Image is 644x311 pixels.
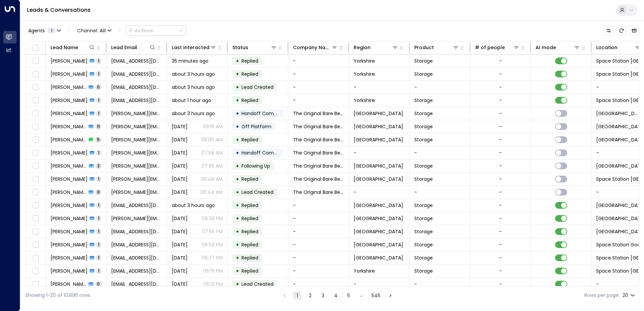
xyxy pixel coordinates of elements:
[203,123,223,130] p: 09:16 AM
[25,26,63,35] button: Agents1
[236,173,239,185] div: •
[31,83,40,92] span: Toggle select row
[201,149,223,156] p: 07:58 AM
[31,201,40,210] span: Toggle select row
[499,123,502,130] div: -
[236,55,239,67] div: •
[202,241,223,248] p: 06:59 PM
[236,226,239,237] div: •
[354,176,403,182] span: London
[47,28,56,33] span: 1
[111,268,162,274] span: kieranmf13@hotmail.com
[172,43,210,51] div: Last Interacted
[288,251,349,264] td: -
[96,58,101,64] span: 1
[354,71,375,77] span: Yorkshire
[31,109,40,118] span: Toggle select row
[172,281,188,287] span: Yesterday
[51,189,87,196] span: Shari Carlson
[95,189,101,195] span: 0
[172,189,188,196] span: Jul 24, 2025
[288,238,349,251] td: -
[31,280,40,288] span: Toggle select row
[596,43,617,51] div: Location
[354,163,403,169] span: London
[96,268,101,274] span: 1
[241,149,289,156] span: Handoff Completed
[51,215,88,222] span: Jayne Ikiriko
[236,213,239,224] div: •
[354,97,375,104] span: Yorkshire
[111,71,162,77] span: keon92@hotmail.co.uk
[172,254,188,261] span: Yesterday
[345,291,353,300] button: Go to page 5
[95,137,101,142] span: 5
[111,97,162,104] span: selwynbrooke@gmail.com
[31,70,40,78] span: Toggle select row
[414,43,434,51] div: Product
[95,124,101,129] span: 11
[236,121,239,132] div: •
[111,228,162,235] span: premaalexzander16@gmail.com
[354,228,403,235] span: Birmingham
[499,71,502,77] div: -
[499,176,502,182] div: -
[31,57,40,65] span: Toggle select row
[241,97,258,104] span: Replied
[202,163,223,169] p: 07:55 AM
[96,255,101,261] span: 1
[51,202,88,209] span: Amy Brosius
[293,163,344,169] span: The Original Bare Bear
[241,176,258,182] span: Replied
[288,55,349,67] td: -
[111,163,162,169] span: shari.carlson@gmail.com
[31,228,40,236] span: Toggle select row
[241,163,270,169] span: Following Up
[236,265,239,277] div: •
[293,149,344,156] span: The Original Bare Bear
[414,268,433,274] span: Storage
[232,43,277,51] div: Status
[236,68,239,80] div: •
[241,215,258,222] span: Replied
[51,97,88,104] span: Dawn Brooke
[51,58,88,64] span: Keon Dariany
[280,291,395,300] nav: pagination navigation
[51,136,87,143] span: Shari Carlson
[475,43,520,51] div: # of people
[111,149,162,156] span: shari.carlson@gmail.com
[241,58,258,64] span: Replied
[410,278,470,290] td: -
[51,163,87,169] span: Shari Carlson
[241,110,289,117] span: Handoff Completed
[499,268,502,274] div: -
[410,146,470,159] td: -
[111,241,162,248] span: ckirschnerfd@gmail.com
[357,291,365,300] div: …
[31,162,40,170] span: Toggle select row
[414,176,433,182] span: Storage
[349,146,410,159] td: -
[410,186,470,199] td: -
[349,186,410,199] td: -
[499,97,502,104] div: -
[596,43,641,51] div: Location
[293,136,344,143] span: The Original Bare Bear
[236,252,239,264] div: •
[51,110,88,117] span: Shari Carlson
[172,58,208,64] span: 35 minutes ago
[111,123,162,130] span: shari.carlson@gmail.com
[172,97,211,104] span: about 1 hour ago
[414,202,433,209] span: Storage
[288,94,349,107] td: -
[31,254,40,262] span: Toggle select row
[232,43,248,51] div: Status
[111,58,162,64] span: keon92@hotmail.co.uk
[125,26,186,36] div: Button group with a nested menu
[128,28,153,34] div: Actions
[51,43,78,51] div: Lead Name
[31,188,40,197] span: Toggle select row
[96,176,101,182] span: 1
[31,96,40,105] span: Toggle select row
[499,84,502,91] div: -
